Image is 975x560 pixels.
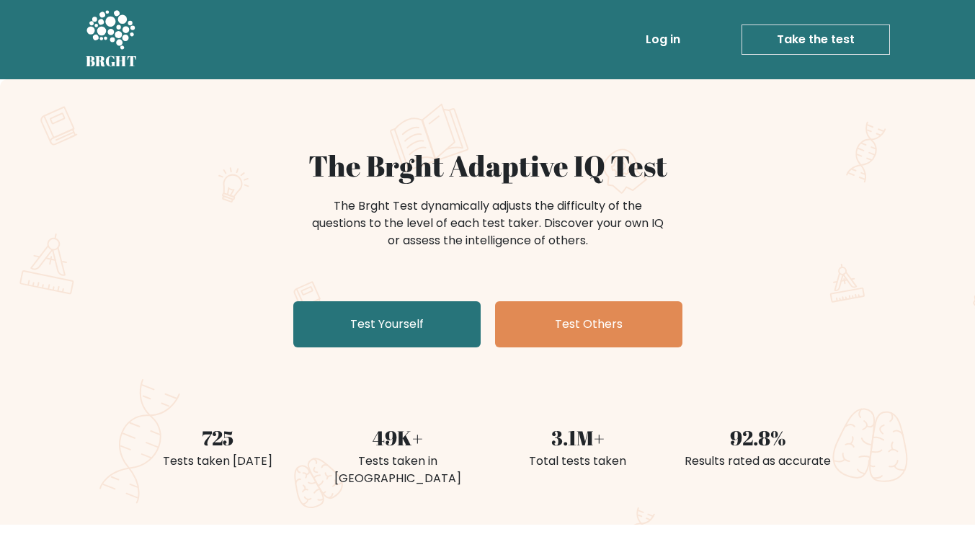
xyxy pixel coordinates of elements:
h1: The Brght Adaptive IQ Test [136,148,840,183]
a: Test Others [495,301,682,347]
div: Tests taken [DATE] [136,453,299,470]
div: The Brght Test dynamically adjusts the difficulty of the questions to the level of each test take... [308,197,668,249]
a: Take the test [742,25,890,55]
div: Results rated as accurate [677,453,840,470]
div: Tests taken in [GEOGRAPHIC_DATA] [316,453,479,487]
a: Test Yourself [293,301,481,347]
h5: BRGHT [86,53,138,70]
div: Total tests taken [497,453,659,470]
div: 3.1M+ [497,422,659,453]
div: 725 [136,422,299,453]
div: 49K+ [316,422,479,453]
a: BRGHT [86,6,138,74]
div: 92.8% [677,422,840,453]
a: Log in [640,25,686,54]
